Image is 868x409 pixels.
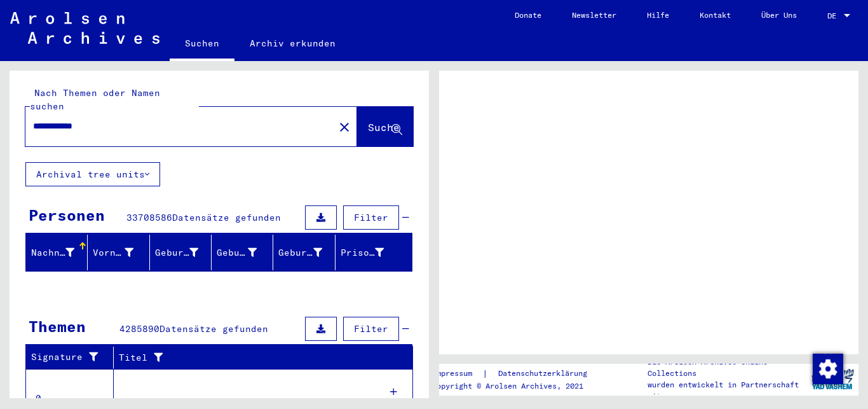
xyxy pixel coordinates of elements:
a: Impressum [432,367,482,380]
span: Datensätze gefunden [172,212,281,223]
button: Clear [332,114,357,139]
button: Archival tree units [25,162,160,186]
p: wurden entwickelt in Partnerschaft mit [648,379,806,402]
div: Prisoner # [341,246,384,260]
div: Signature [31,347,116,368]
span: Filter [354,323,388,335]
div: Themen [29,315,86,338]
div: Prisoner # [341,242,400,263]
div: Titel [119,351,388,364]
div: Geburt‏ [217,242,273,263]
mat-header-cell: Geburtsname [150,235,212,270]
p: Die Arolsen Archives Online-Collections [648,356,806,379]
div: Geburtsname [155,242,214,263]
div: Personen [29,204,105,226]
span: Datensätze gefunden [159,323,268,335]
mat-header-cell: Geburt‏ [212,235,273,270]
div: Geburtsname [155,246,198,260]
div: Geburtsdatum [278,246,322,260]
div: Titel [119,347,400,368]
div: Geburtsdatum [278,242,337,263]
button: Filter [343,205,399,230]
div: Vorname [93,246,133,260]
img: Arolsen_neg.svg [10,12,159,44]
a: Datenschutzerklärung [488,367,602,380]
mat-header-cell: Prisoner # [336,235,412,270]
span: 33708586 [126,212,172,223]
div: Nachname [31,242,90,263]
a: Suchen [170,28,234,61]
div: Geburt‏ [217,246,257,260]
div: | [432,367,602,380]
span: Filter [354,212,388,223]
div: Nachname [31,246,74,260]
p: Copyright © Arolsen Archives, 2021 [432,380,602,392]
button: Suche [357,107,413,146]
mat-header-cell: Vorname [88,235,149,270]
button: Filter [343,317,399,341]
div: Vorname [93,242,149,263]
mat-header-cell: Nachname [26,235,88,270]
mat-header-cell: Geburtsdatum [273,235,335,270]
span: DE [827,11,841,20]
mat-icon: close [337,120,352,135]
img: Zustimmung ändern [813,354,843,384]
span: 4285890 [119,323,159,335]
mat-label: Nach Themen oder Namen suchen [30,87,160,112]
div: Signature [31,350,104,364]
div: Zustimmung ändern [812,353,843,384]
span: Suche [368,121,400,134]
img: yv_logo.png [809,363,857,395]
a: Archiv erkunden [234,28,351,59]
